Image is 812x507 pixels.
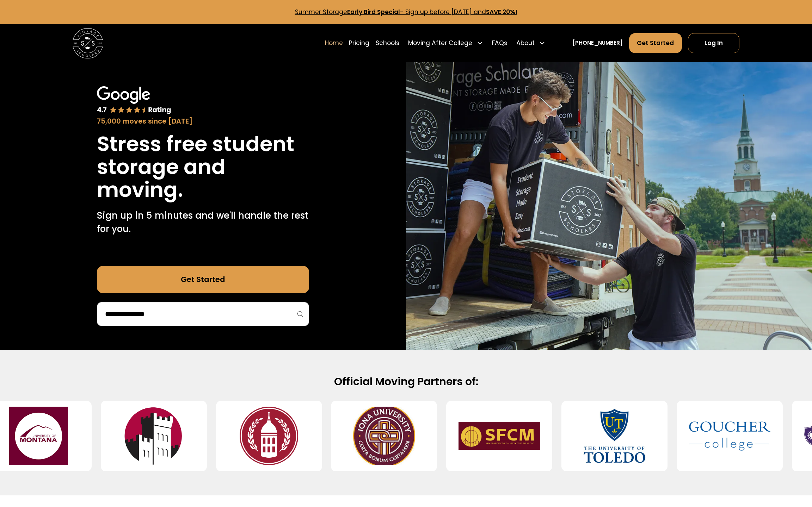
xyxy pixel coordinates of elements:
[97,266,309,293] a: Get Started
[97,209,309,236] p: Sign up in 5 minutes and we'll handle the rest for you.
[376,32,399,54] a: Schools
[408,39,472,48] div: Moving After College
[689,407,770,465] img: Goucher College
[406,62,812,350] img: Storage Scholars makes moving and storage easy.
[405,32,486,54] div: Moving After College
[97,86,171,115] img: Google 4.7 star rating
[572,39,623,47] a: [PHONE_NUMBER]
[325,32,343,54] a: Home
[97,116,309,126] div: 75,000 moves since [DATE]
[228,407,310,465] img: Southern Virginia University
[73,28,103,58] img: Storage Scholars main logo
[573,407,655,465] img: University of Toledo
[349,32,369,54] a: Pricing
[347,8,400,16] strong: Early Bird Special
[486,8,517,16] strong: SAVE 20%!
[516,39,535,48] div: About
[295,8,517,16] a: Summer StorageEarly Bird Special- Sign up before [DATE] andSAVE 20%!
[688,33,739,54] a: Log In
[629,33,682,54] a: Get Started
[97,132,309,201] h1: Stress free student storage and moving.
[164,375,648,388] h2: Official Moving Partners of:
[513,32,548,54] div: About
[492,32,507,54] a: FAQs
[113,407,195,465] img: Manhattanville University
[459,407,540,465] img: San Francisco Conservatory of Music
[343,407,425,465] img: Iona University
